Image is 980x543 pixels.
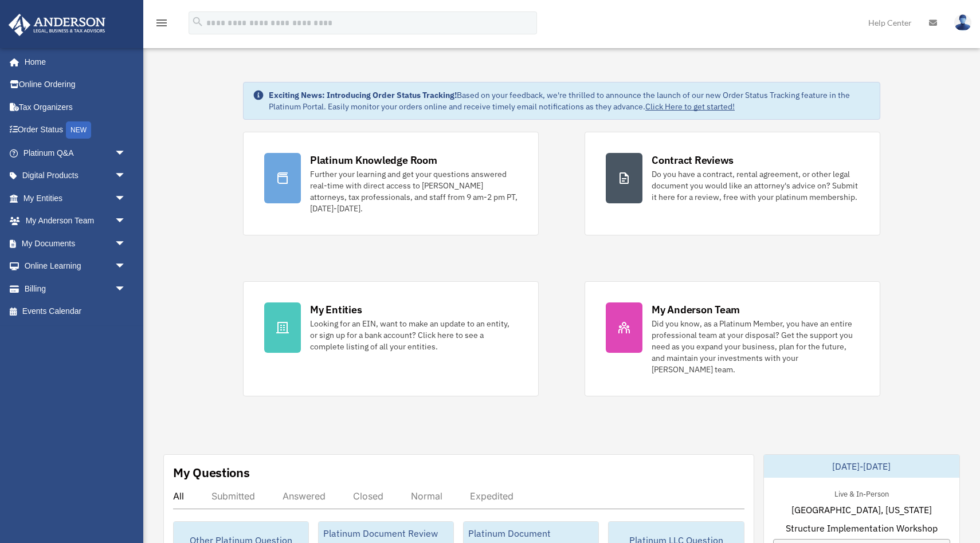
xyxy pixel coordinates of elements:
span: arrow_drop_down [115,210,138,233]
div: Live & In-Person [825,487,898,499]
span: arrow_drop_down [115,141,138,165]
span: arrow_drop_down [115,255,138,278]
div: Closed [353,490,383,502]
div: Looking for an EIN, want to make an update to an entity, or sign up for a bank account? Click her... [310,318,518,352]
a: Online Ordering [8,73,143,96]
div: Expedited [470,490,513,502]
strong: Exciting News: Introducing Order Status Tracking! [269,90,457,100]
a: Digital Productsarrow_drop_down [8,164,143,187]
div: Do you have a contract, rental agreement, or other legal document you would like an attorney's ad... [652,168,859,203]
a: Events Calendar [8,300,143,323]
a: Order StatusNEW [8,119,143,142]
a: Platinum Knowledge Room Further your learning and get your questions answered real-time with dire... [243,132,539,235]
div: Normal [411,490,442,502]
a: My Documentsarrow_drop_down [8,232,143,255]
div: All [173,490,184,502]
a: Home [8,50,138,73]
div: My Entities [310,302,362,317]
i: search [191,15,204,28]
span: arrow_drop_down [115,164,138,188]
img: User Pic [954,14,971,31]
a: My Anderson Team Did you know, as a Platinum Member, you have an entire professional team at your... [585,281,880,396]
div: My Questions [173,464,250,481]
a: My Entitiesarrow_drop_down [8,187,143,210]
div: Based on your feedback, we're thrilled to announce the launch of our new Order Status Tracking fe... [269,89,871,112]
a: Click Here to get started! [645,101,735,112]
div: Submitted [211,490,255,502]
div: Further your learning and get your questions answered real-time with direct access to [PERSON_NAM... [310,168,518,214]
span: [GEOGRAPHIC_DATA], [US_STATE] [791,503,932,517]
img: Anderson Advisors Platinum Portal [5,14,109,36]
a: menu [155,20,168,30]
div: Answered [283,490,326,502]
div: Did you know, as a Platinum Member, you have an entire professional team at your disposal? Get th... [652,318,859,375]
a: Contract Reviews Do you have a contract, rental agreement, or other legal document you would like... [585,132,880,235]
a: Tax Organizers [8,96,143,119]
a: Online Learningarrow_drop_down [8,255,143,278]
span: arrow_drop_down [115,187,138,210]
span: arrow_drop_down [115,277,138,301]
a: My Anderson Teamarrow_drop_down [8,210,143,233]
a: Platinum Q&Aarrow_drop_down [8,141,143,164]
div: My Anderson Team [652,302,740,317]
i: menu [155,16,168,30]
div: Platinum Knowledge Room [310,153,437,167]
a: My Entities Looking for an EIN, want to make an update to an entity, or sign up for a bank accoun... [243,281,539,396]
span: Structure Implementation Workshop [786,521,938,535]
a: Billingarrow_drop_down [8,277,143,300]
div: NEW [66,121,91,139]
span: arrow_drop_down [115,232,138,255]
div: Contract Reviews [652,153,734,167]
div: [DATE]-[DATE] [764,455,960,478]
